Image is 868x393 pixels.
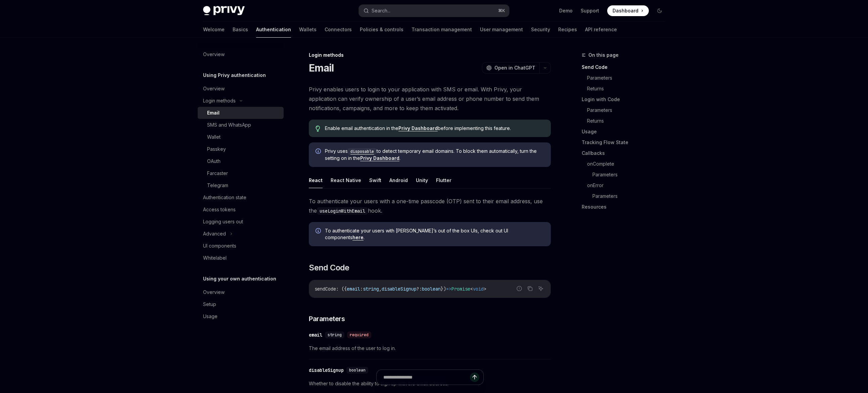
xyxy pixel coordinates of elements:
[581,7,599,14] a: Support
[203,21,225,38] a: Welcome
[470,373,479,382] button: Send message
[198,216,284,228] a: Logging users out
[207,157,221,165] div: OAuth
[582,137,670,148] a: Tracking Flow State
[526,284,534,293] button: Copy the contents from the code block
[198,107,284,119] a: Email
[587,180,670,191] a: onError
[372,7,390,15] div: Search...
[198,155,284,167] a: OAuth
[446,286,451,292] span: =>
[233,21,248,38] a: Basics
[582,62,670,73] a: Send Code
[198,310,284,322] a: Usage
[349,367,366,373] span: boolean
[203,300,216,308] div: Setup
[515,284,524,293] button: Report incorrect code
[536,284,545,293] button: Ask AI
[588,51,619,59] span: On this page
[309,196,551,215] span: To authenticate your users with a one-time passcode (OTP) sent to their email address, use the hook.
[203,97,236,105] div: Login methods
[309,172,323,188] button: React
[416,172,428,188] button: Unity
[587,105,670,116] a: Parameters
[347,286,360,292] span: email
[389,172,408,188] button: Android
[325,125,544,132] span: Enable email authentication in the before implementing this feature.
[482,62,539,74] button: Open in ChatGPT
[398,125,438,131] a: Privy Dashboard
[198,286,284,298] a: Overview
[198,143,284,155] a: Passkey
[473,286,484,292] span: void
[592,169,670,180] a: Parameters
[348,148,377,155] code: disposable
[559,7,573,14] a: Demo
[480,21,523,38] a: User management
[587,116,670,126] a: Returns
[198,48,284,60] a: Overview
[441,286,446,292] span: })
[347,332,371,338] div: required
[607,5,649,16] a: Dashboard
[451,286,470,292] span: Promise
[207,169,228,177] div: Farcaster
[203,6,245,15] img: dark logo
[587,159,670,169] a: onComplete
[531,21,550,38] a: Security
[484,286,486,292] span: >
[498,8,505,13] span: ⌘ K
[470,286,473,292] span: <
[198,252,284,264] a: Whitelabel
[317,207,368,215] code: useLoginWithEmail
[207,133,221,141] div: Wallet
[203,275,276,283] h5: Using your own authentication
[309,52,551,58] div: Login methods
[207,109,220,117] div: Email
[198,131,284,143] a: Wallet
[348,148,377,154] a: disposable
[203,50,225,58] div: Overview
[207,121,251,129] div: SMS and WhatsApp
[309,344,551,352] span: The email address of the user to log in.
[198,191,284,204] a: Authentication state
[309,332,322,338] div: email
[203,85,225,93] div: Overview
[582,202,670,212] a: Resources
[328,332,342,338] span: string
[360,155,399,161] a: Privy Dashboard
[309,314,345,323] span: Parameters
[198,298,284,310] a: Setup
[379,286,382,292] span: ,
[558,21,577,38] a: Recipes
[587,73,670,83] a: Parameters
[203,206,236,214] div: Access tokens
[203,71,266,79] h5: Using Privy authentication
[203,193,246,202] div: Authentication state
[359,5,509,17] button: Search...⌘K
[203,312,218,320] div: Usage
[309,62,334,74] h1: Email
[582,126,670,137] a: Usage
[198,83,284,95] a: Overview
[436,172,451,188] button: Flutter
[309,367,344,374] div: disableSignup
[203,242,236,250] div: UI components
[198,119,284,131] a: SMS and WhatsApp
[325,148,544,162] span: Privy uses to detect temporary email domains. To block them automatically, turn the setting on in...
[582,148,670,159] a: Callbacks
[336,286,347,292] span: : ({
[309,85,551,113] span: Privy enables users to login to your application with SMS or email. With Privy, your application ...
[325,21,352,38] a: Connectors
[592,191,670,202] a: Parameters
[203,230,226,238] div: Advanced
[369,172,381,188] button: Swift
[203,288,225,296] div: Overview
[582,94,670,105] a: Login with Code
[585,21,617,38] a: API reference
[422,286,441,292] span: boolean
[315,286,336,292] span: sendCode
[494,64,535,71] span: Open in ChatGPT
[412,21,472,38] a: Transaction management
[331,172,361,188] button: React Native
